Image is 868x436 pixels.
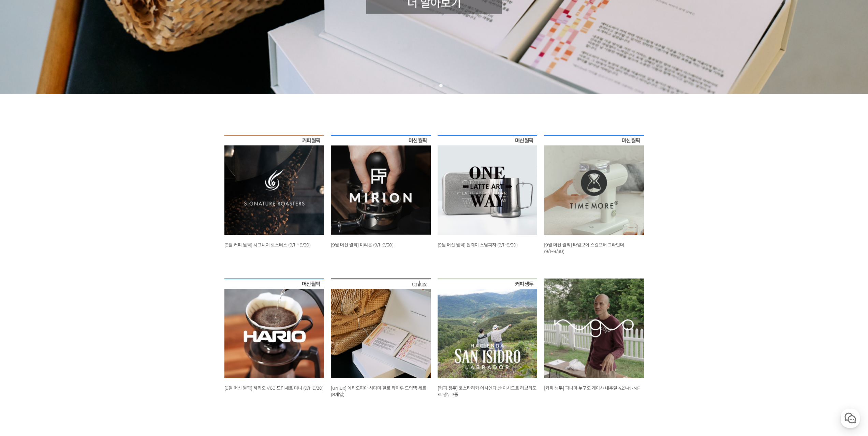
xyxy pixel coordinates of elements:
a: 4 [439,84,443,87]
a: 홈 [2,216,45,233]
a: [9월 커피 월픽] 시그니쳐 로스터스 (9/1 ~ 9/30) [224,242,311,247]
img: 코스타리카 아시엔다 산 이시드로 라브라도르 [438,279,538,378]
img: 9월 머신 월픽 미리온 [331,135,431,235]
img: [unlux] 에티오피아 시다마 알로 타미루 드립백 세트 (8개입) [331,279,431,378]
img: 파나마 누구오 게이샤 내추럴 427-N-NF [544,279,644,378]
span: 홈 [21,226,26,232]
a: 대화 [45,216,88,233]
a: 3 [432,84,436,87]
img: [9월 커피 월픽] 시그니쳐 로스터스 (9/1 ~ 9/30) [224,135,324,235]
a: 2 [426,84,429,87]
a: [커피 생두] 파나마 누구오 게이샤 내추럴 427-N-NF [544,385,640,391]
a: 설정 [88,216,131,233]
a: [9월 머신 월픽] 타임모어 스컬프터 그라인더 (9/1~9/30) [544,242,624,254]
span: 설정 [105,226,114,232]
img: 9월 머신 월픽 타임모어 스컬프터 [544,135,644,235]
img: 9월 머신 월픽 하리오 V60 드립세트 미니 [224,279,324,378]
a: 5 [446,84,450,87]
a: [9월 머신 월픽] 하리오 V60 드립세트 미니 (9/1~9/30) [224,385,324,391]
a: [커피 생두] 코스타리카 아시엔다 산 이시드로 라브라도르 생두 3종 [438,385,536,397]
a: [9월 머신 월픽] 미리온 (9/1~9/30) [331,242,394,247]
a: [9월 머신 월픽] 원웨이 스팀피쳐 (9/1~9/30) [438,242,518,247]
a: 1 [419,84,422,87]
img: 9월 머신 월픽 원웨이 스팀피쳐 [438,135,538,235]
a: [unlux] 에티오피아 시다마 알로 타미루 드립백 세트 (8개입) [331,385,426,397]
span: 대화 [62,227,71,232]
